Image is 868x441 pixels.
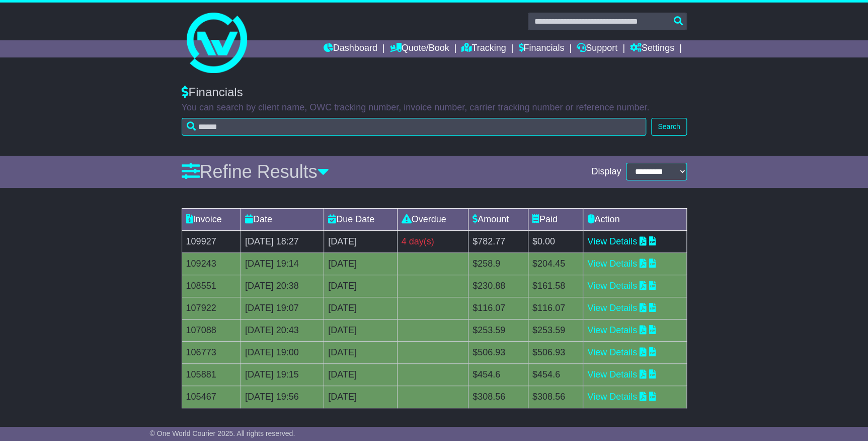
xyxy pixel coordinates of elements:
a: Settings [630,40,674,57]
td: $506.93 [528,341,583,363]
td: Action [583,208,686,230]
a: View Details [587,303,637,313]
p: You can search by client name, OWC tracking number, invoice number, carrier tracking number or re... [182,102,687,113]
span: Display [591,166,621,177]
td: [DATE] [324,363,397,386]
td: Overdue [397,208,468,230]
a: Financials [518,40,564,57]
td: $506.93 [468,341,528,363]
a: View Details [587,281,637,291]
td: 106773 [182,341,241,363]
td: [DATE] 19:14 [241,253,324,275]
a: View Details [587,325,637,335]
div: Financials [182,85,687,100]
td: $116.07 [468,297,528,319]
td: [DATE] 19:15 [241,363,324,386]
a: Tracking [461,40,506,57]
td: $782.77 [468,230,528,253]
td: [DATE] 20:38 [241,275,324,297]
td: $308.56 [528,386,583,408]
td: Due Date [324,208,397,230]
td: $204.45 [528,253,583,275]
td: [DATE] [324,253,397,275]
td: [DATE] [324,386,397,408]
td: [DATE] [324,230,397,253]
a: View Details [587,236,637,246]
td: $230.88 [468,275,528,297]
td: $454.6 [468,363,528,386]
td: $308.56 [468,386,528,408]
a: View Details [587,392,637,402]
a: Dashboard [324,40,377,57]
td: [DATE] [324,275,397,297]
td: [DATE] 19:07 [241,297,324,319]
td: [DATE] [324,297,397,319]
td: [DATE] 19:56 [241,386,324,408]
td: 107922 [182,297,241,319]
td: [DATE] [324,319,397,341]
div: 4 day(s) [402,235,464,248]
a: Support [577,40,617,57]
a: View Details [587,369,637,380]
td: $253.59 [468,319,528,341]
button: Search [651,118,686,136]
td: 109927 [182,230,241,253]
td: $454.6 [528,363,583,386]
td: $161.58 [528,275,583,297]
td: [DATE] 20:43 [241,319,324,341]
a: Refine Results [182,161,329,182]
span: © One World Courier 2025. All rights reserved. [150,429,295,437]
td: 105467 [182,386,241,408]
a: View Details [587,347,637,357]
td: [DATE] 18:27 [241,230,324,253]
td: Amount [468,208,528,230]
td: $258.9 [468,253,528,275]
td: 107088 [182,319,241,341]
a: View Details [587,259,637,269]
td: Paid [528,208,583,230]
td: $253.59 [528,319,583,341]
td: 105881 [182,363,241,386]
td: 108551 [182,275,241,297]
td: $0.00 [528,230,583,253]
td: [DATE] [324,341,397,363]
td: $116.07 [528,297,583,319]
td: [DATE] 19:00 [241,341,324,363]
td: Date [241,208,324,230]
a: Quote/Book [389,40,449,57]
td: 109243 [182,253,241,275]
td: Invoice [182,208,241,230]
